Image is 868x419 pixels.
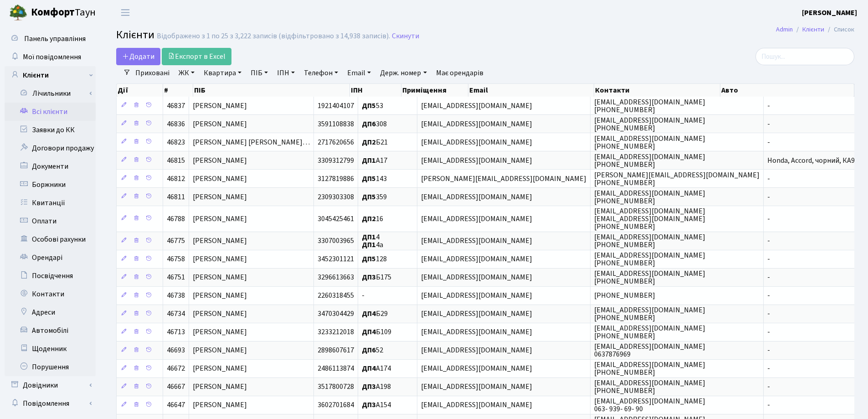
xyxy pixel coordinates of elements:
[767,364,770,374] span: -
[421,236,532,246] span: [EMAIL_ADDRESS][DOMAIN_NAME]
[163,84,193,97] th: #
[720,84,854,97] th: Авто
[5,340,96,358] a: Щоденник
[162,48,231,65] a: Експорт в Excel
[318,254,354,264] span: 3452301121
[362,137,388,147] span: Б21
[193,155,247,166] span: [PERSON_NAME]
[421,155,532,166] span: [EMAIL_ADDRESS][DOMAIN_NAME]
[318,291,354,301] span: 2260318455
[318,327,354,337] span: 3233212018
[5,267,96,285] a: Посвідчення
[362,327,376,337] b: ДП4
[350,84,401,97] th: ІПН
[767,346,770,356] span: -
[594,97,705,115] span: [EMAIL_ADDRESS][DOMAIN_NAME] [PHONE_NUMBER]
[167,400,185,410] span: 46647
[421,400,532,410] span: [EMAIL_ADDRESS][DOMAIN_NAME]
[31,5,96,21] span: Таун
[594,341,705,359] span: [EMAIL_ADDRESS][DOMAIN_NAME] 0637876969
[318,214,354,224] span: 3045425461
[167,346,185,356] span: 46693
[594,152,705,170] span: [EMAIL_ADDRESS][DOMAIN_NAME] [PHONE_NUMBER]
[5,30,96,48] a: Панель управління
[594,188,705,206] span: [EMAIL_ADDRESS][DOMAIN_NAME] [PHONE_NUMBER]
[5,212,96,230] a: Оплати
[193,254,247,264] span: [PERSON_NAME]
[362,155,387,166] span: А17
[193,236,247,246] span: [PERSON_NAME]
[594,305,705,323] span: [EMAIL_ADDRESS][DOMAIN_NAME] [PHONE_NUMBER]
[802,7,857,18] a: [PERSON_NAME]
[362,382,391,392] span: А198
[193,84,350,97] th: ПІБ
[193,137,310,147] span: [PERSON_NAME] [PERSON_NAME]…
[767,101,770,111] span: -
[193,309,247,319] span: [PERSON_NAME]
[468,84,594,97] th: Email
[193,101,247,111] span: [PERSON_NAME]
[362,137,376,147] b: ДП2
[594,269,705,286] span: [EMAIL_ADDRESS][DOMAIN_NAME] [PHONE_NUMBER]
[193,400,247,410] span: [PERSON_NAME]
[167,273,185,283] span: 46751
[5,121,96,139] a: Заявки до КК
[362,174,376,184] b: ДП5
[362,346,376,356] b: ДП6
[5,48,96,66] a: Мої повідомлення
[132,65,173,81] a: Приховані
[362,174,387,184] span: 143
[5,303,96,321] a: Адреси
[362,273,376,283] b: ДП3
[5,285,96,303] a: Контакти
[318,174,354,184] span: 3127819886
[762,20,868,39] nav: breadcrumb
[24,34,86,44] span: Панель управління
[401,84,469,97] th: Приміщення
[767,382,770,392] span: -
[421,273,532,283] span: [EMAIL_ADDRESS][DOMAIN_NAME]
[594,323,705,341] span: [EMAIL_ADDRESS][DOMAIN_NAME] [PHONE_NUMBER]
[318,137,354,147] span: 2717620656
[167,254,185,264] span: 46758
[273,65,298,81] a: ІПН
[594,291,655,301] span: [PHONE_NUMBER]
[767,174,770,184] span: -
[5,157,96,176] a: Документи
[421,346,532,356] span: [EMAIL_ADDRESS][DOMAIN_NAME]
[167,291,185,301] span: 46738
[824,25,854,35] li: Список
[362,232,376,242] b: ДП1
[362,214,383,224] span: 16
[5,358,96,376] a: Порушення
[362,119,387,129] span: 308
[167,192,185,202] span: 46811
[362,273,391,283] span: Б175
[362,119,376,129] b: ДП6
[116,27,154,43] span: Клієнти
[362,192,387,202] span: 359
[421,382,532,392] span: [EMAIL_ADDRESS][DOMAIN_NAME]
[167,101,185,111] span: 46837
[392,32,419,41] a: Скинути
[767,327,770,337] span: -
[802,8,857,18] b: [PERSON_NAME]
[421,254,532,264] span: [EMAIL_ADDRESS][DOMAIN_NAME]
[116,48,160,65] a: Додати
[300,65,342,81] a: Телефон
[10,84,96,103] a: Лічильники
[114,5,137,20] button: Переключити навігацію
[193,174,247,184] span: [PERSON_NAME]
[167,174,185,184] span: 46812
[122,52,154,62] span: Додати
[594,206,705,232] span: [EMAIL_ADDRESS][DOMAIN_NAME] [EMAIL_ADDRESS][DOMAIN_NAME] [PHONE_NUMBER]
[594,115,705,133] span: [EMAIL_ADDRESS][DOMAIN_NAME] [PHONE_NUMBER]
[362,192,376,202] b: ДП5
[594,134,705,151] span: [EMAIL_ADDRESS][DOMAIN_NAME] [PHONE_NUMBER]
[767,119,770,129] span: -
[362,400,376,410] b: ДП3
[432,65,487,81] a: Має орендарів
[318,382,354,392] span: 3517800728
[362,346,383,356] span: 52
[167,309,185,319] span: 46734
